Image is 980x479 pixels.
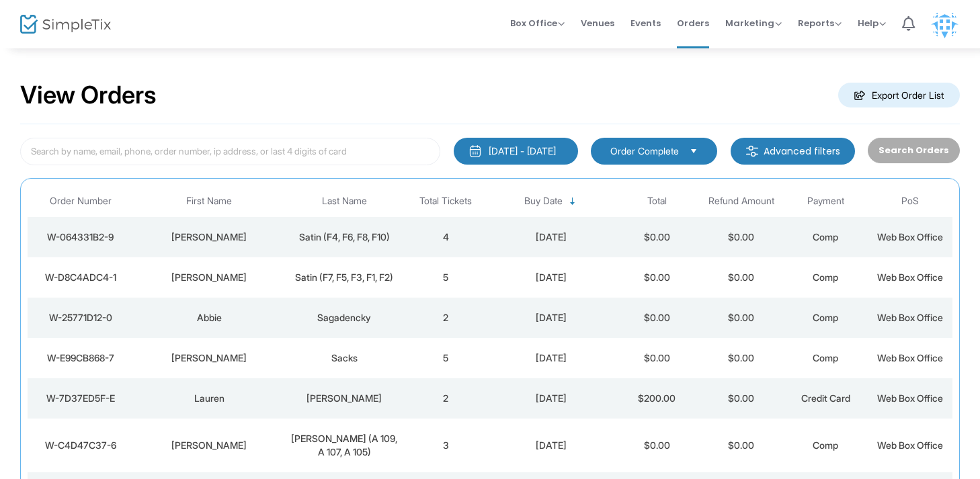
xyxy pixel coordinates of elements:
[491,230,611,244] div: 9/16/2025
[858,17,886,30] span: Help
[813,312,838,323] span: Comp
[614,217,699,257] td: $0.00
[403,419,488,472] td: 3
[31,439,130,452] div: W-C4D47C37-6
[491,392,611,405] div: 9/16/2025
[288,351,400,365] div: Sacks
[813,231,838,243] span: Comp
[403,298,488,338] td: 2
[288,311,400,324] div: Sagadencky
[136,271,282,284] div: Allyson
[31,230,130,244] div: W-064331B2-9
[798,17,842,30] span: Reports
[186,195,232,207] span: First Name
[877,312,943,323] span: Web Box Office
[288,432,400,459] div: Rosen (A 109, A 107, A 105)
[731,138,855,165] m-button: Advanced filters
[877,392,943,404] span: Web Box Office
[677,6,709,40] span: Orders
[699,378,784,419] td: $0.00
[877,352,943,363] span: Web Box Office
[403,378,488,419] td: 2
[699,419,784,472] td: $0.00
[725,17,782,30] span: Marketing
[813,271,838,283] span: Comp
[901,195,919,207] span: PoS
[491,439,611,452] div: 9/16/2025
[31,392,130,405] div: W-7D37ED5F-E
[510,17,565,30] span: Box Office
[614,257,699,298] td: $0.00
[801,392,850,404] span: Credit Card
[567,196,578,207] span: Sortable
[877,271,943,283] span: Web Box Office
[813,439,838,451] span: Comp
[877,439,943,451] span: Web Box Office
[699,217,784,257] td: $0.00
[136,230,282,244] div: Allyson
[614,185,699,217] th: Total
[20,81,157,110] h2: View Orders
[614,338,699,378] td: $0.00
[136,311,282,324] div: Abbie
[491,311,611,324] div: 9/16/2025
[614,298,699,338] td: $0.00
[403,338,488,378] td: 5
[524,195,563,207] span: Buy Date
[581,6,614,40] span: Venues
[877,231,943,243] span: Web Box Office
[288,392,400,405] div: Rosenberg
[684,144,703,159] button: Select
[813,352,838,363] span: Comp
[807,195,844,207] span: Payment
[288,271,400,284] div: Satin (F7, F5, F3, F1, F2)
[699,338,784,378] td: $0.00
[322,195,367,207] span: Last Name
[838,83,960,107] m-button: Export Order List
[468,144,482,158] img: monthly
[31,271,130,284] div: W-D8C4ADC4-1
[614,378,699,419] td: $200.00
[403,185,488,217] th: Total Tickets
[288,230,400,244] div: Satin (F4, F6, F8, F10)
[745,144,759,158] img: filter
[31,351,130,365] div: W-E99CB868-7
[630,6,661,40] span: Events
[491,351,611,365] div: 9/16/2025
[20,138,440,165] input: Search by name, email, phone, order number, ip address, or last 4 digits of card
[699,298,784,338] td: $0.00
[136,439,282,452] div: Jacqueline
[136,392,282,405] div: Lauren
[491,271,611,284] div: 9/16/2025
[403,257,488,298] td: 5
[136,351,282,365] div: Barb
[403,217,488,257] td: 4
[50,195,112,207] span: Order Number
[454,138,578,165] button: [DATE] - [DATE]
[614,419,699,472] td: $0.00
[610,144,679,158] span: Order Complete
[699,257,784,298] td: $0.00
[489,144,556,158] div: [DATE] - [DATE]
[31,311,130,324] div: W-25771D12-0
[699,185,784,217] th: Refund Amount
